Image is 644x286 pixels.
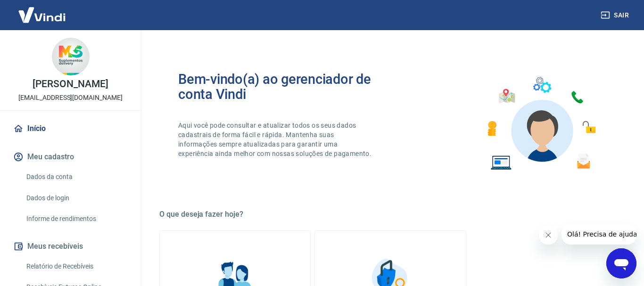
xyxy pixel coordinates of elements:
[23,188,130,208] a: Dados de login
[561,224,636,245] iframe: Mensagem da empresa
[11,0,73,29] img: Vindi
[11,118,130,139] a: Início
[23,209,130,229] a: Informe de rendimentos
[11,147,130,167] button: Meu cadastro
[23,167,130,187] a: Dados da conta
[178,121,373,158] p: Aqui você pode consultar e atualizar todos os seus dados cadastrais de forma fácil e rápida. Mant...
[11,236,130,257] button: Meus recebíveis
[6,7,79,14] span: Olá! Precisa de ajuda?
[606,248,636,278] iframe: Botão para abrir a janela de mensagens
[23,257,130,276] a: Relatório de Recebíveis
[18,93,123,103] p: [EMAIL_ADDRESS][DOMAIN_NAME]
[52,38,90,75] img: b4cfdcc2-0f5b-4811-a177-61bba389f7fa.jpeg
[33,79,108,89] p: [PERSON_NAME]
[539,226,558,245] iframe: Fechar mensagem
[479,72,603,176] img: Imagem de um avatar masculino com diversos icones exemplificando as funcionalidades do gerenciado...
[599,7,633,24] button: Sair
[159,210,621,219] h5: O que deseja fazer hoje?
[178,72,390,102] h2: Bem-vindo(a) ao gerenciador de conta Vindi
